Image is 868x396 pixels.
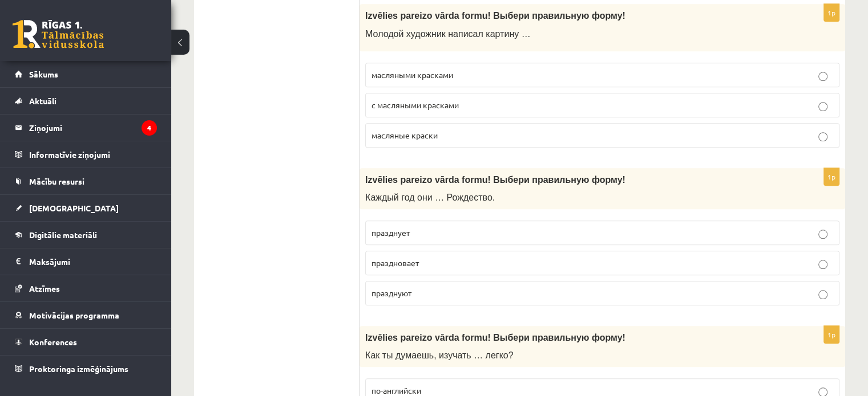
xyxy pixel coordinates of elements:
span: празднуют [372,288,411,298]
a: [DEMOGRAPHIC_DATA] [15,195,157,221]
a: Rīgas 1. Tālmācības vidusskola [13,20,104,48]
a: Atzīmes [15,275,157,301]
input: с масляными красками [818,102,827,111]
a: Mācību resursi [15,168,157,194]
span: Atzīmes [29,283,60,293]
span: Izvēlies pareizo vārda formu! Выбери правильную форму! [365,333,625,342]
a: Ziņojumi4 [15,115,157,141]
a: Konferences [15,329,157,355]
legend: Ziņojumi [29,115,157,141]
i: 4 [142,120,157,136]
legend: Informatīvie ziņojumi [29,141,157,168]
span: Aktuāli [29,96,56,106]
span: Izvēlies pareizo vārda formu! Выбери правильную форму! [365,175,625,185]
span: Как ты думаешь, изучать … легко? [365,350,514,360]
a: Aktuāli [15,88,157,114]
span: Proktoringa izmēģinājums [29,364,128,374]
a: Motivācijas programma [15,302,157,328]
legend: Maksājumi [29,248,157,275]
input: празднуют [818,290,827,299]
span: Motivācijas programma [29,310,119,320]
a: Maksājumi [15,248,157,275]
p: 1p [823,325,839,344]
span: Каждый год они … Рождество. [365,193,495,202]
p: 1p [823,3,839,22]
span: [DEMOGRAPHIC_DATA] [29,203,119,213]
a: Proktoringa izmēģinājums [15,356,157,382]
span: празднует [372,227,410,238]
span: по-английски [372,385,421,395]
span: масляными красками [372,70,453,80]
input: праздновает [818,260,827,269]
a: Sākums [15,61,157,87]
a: Digitālie materiāli [15,222,157,248]
span: Sākums [29,69,58,79]
a: Informatīvie ziņojumi [15,141,157,168]
span: Digitālie materiāli [29,230,97,240]
span: Konferences [29,337,77,347]
span: Mācību resursi [29,176,84,186]
span: масляные краски [372,130,438,140]
input: празднует [818,230,827,239]
span: Izvēlies pareizo vārda formu! Выбери правильную форму! [365,11,625,21]
span: с масляными красками [372,100,459,110]
p: 1p [823,168,839,186]
span: праздновает [372,258,419,268]
input: масляные краски [818,132,827,141]
span: Молодой художник написал картину … [365,29,531,39]
input: масляными красками [818,72,827,81]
